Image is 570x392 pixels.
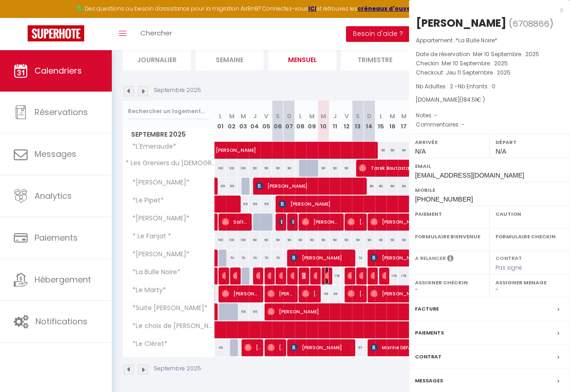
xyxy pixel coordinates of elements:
[415,278,484,287] label: Assigner Checkin
[416,120,563,129] p: Commentaires :
[415,328,444,338] label: Paiements
[495,209,564,219] label: Caution
[415,172,524,179] span: [EMAIL_ADDRESS][DOMAIN_NAME]
[495,148,506,155] span: N/A
[447,254,454,265] i: Sélectionner OUI si vous souhaiter envoyer les séquences de messages post-checkout
[416,96,563,104] div: [DOMAIN_NAME]
[495,278,564,287] label: Assigner Menage
[409,5,563,16] div: x
[455,36,497,44] span: *La Bulle Noire*
[473,50,539,58] span: Mer 10 Septembre . 2025
[416,50,563,59] p: Date de réservation :
[415,376,443,386] label: Messages
[495,138,564,147] label: Départ
[462,96,477,104] span: 184.51
[416,59,563,68] p: Checkin :
[434,111,438,119] span: -
[415,161,564,171] label: Email
[495,254,522,260] label: Contrat
[512,18,549,29] span: 6708866
[415,138,484,147] label: Arrivée
[415,352,442,362] label: Contrat
[442,59,508,67] span: Mer 10 Septembre . 2025
[415,254,446,262] label: A relancer
[458,82,495,90] span: Nb Enfants : 0
[509,17,553,30] span: ( )
[416,111,563,120] p: Notes :
[495,264,522,271] span: Pas signé
[415,185,564,195] label: Mobile
[415,232,484,241] label: Formulaire Bienvenue
[416,36,563,45] p: Appartement :
[416,68,563,77] p: Checkout :
[415,209,484,219] label: Paiement
[415,196,473,203] span: [PHONE_NUMBER]
[416,82,495,90] span: Nb Adultes : 2 -
[495,232,564,241] label: Formulaire Checkin
[416,16,507,30] div: [PERSON_NAME]
[415,148,426,155] span: N/A
[446,69,511,76] span: Jeu 11 Septembre . 2025
[460,96,485,104] span: ( € )
[7,4,35,31] button: Ouvrir le widget de chat LiveChat
[415,304,439,314] label: Facture
[461,121,465,128] span: -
